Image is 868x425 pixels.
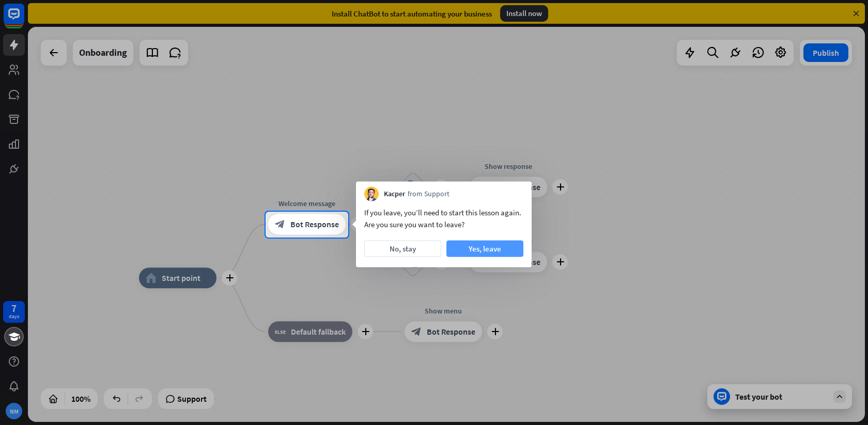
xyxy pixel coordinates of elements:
button: Yes, leave [446,241,523,257]
i: block_bot_response [275,219,285,230]
span: from Support [408,189,450,199]
div: If you leave, you’ll need to start this lesson again. Are you sure you want to leave? [364,207,523,230]
button: No, stay [364,241,441,257]
span: Bot Response [290,219,339,230]
button: Open LiveChat chat widget [8,4,39,35]
span: Kacper [384,189,405,199]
